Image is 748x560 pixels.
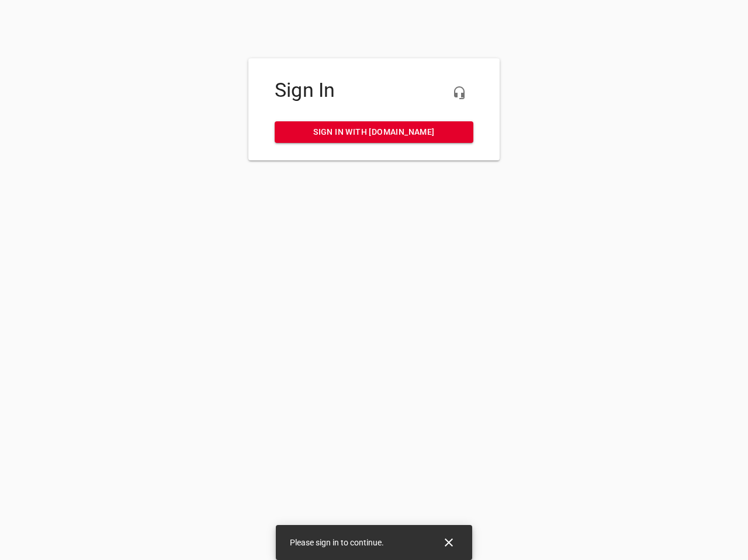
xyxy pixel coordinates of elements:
[284,125,464,139] span: Sign in with [DOMAIN_NAME]
[275,79,473,102] h4: Sign In
[445,79,473,107] button: Live Chat
[290,538,384,547] span: Please sign in to continue.
[435,528,463,556] button: Close
[275,121,473,143] a: Sign in with [DOMAIN_NAME]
